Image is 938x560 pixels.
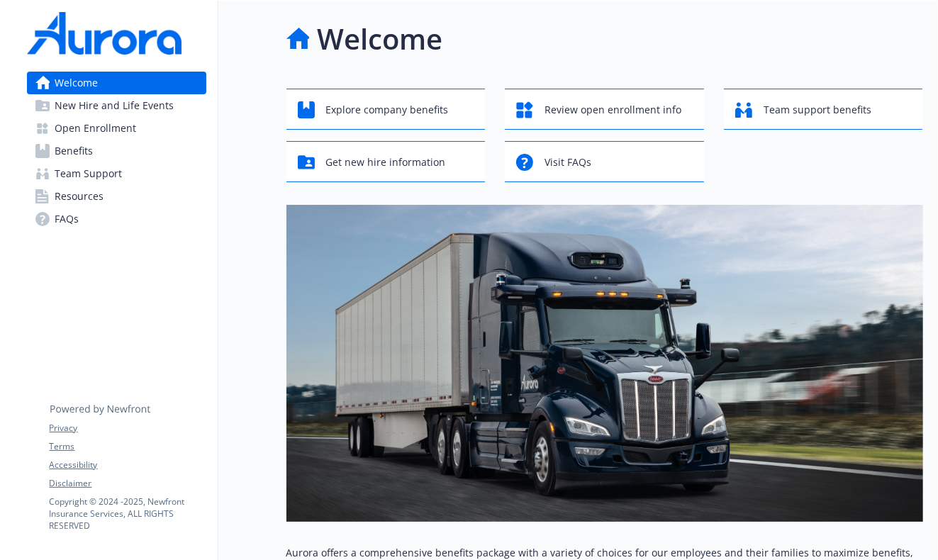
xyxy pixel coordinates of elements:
a: Resources [27,185,206,208]
span: FAQs [55,208,79,230]
span: Resources [55,185,104,208]
span: Review open enrollment info [545,96,681,123]
button: Team support benefits [724,89,923,130]
p: Copyright © 2024 - 2025 , Newfront Insurance Services, ALL RIGHTS RESERVED [50,495,206,532]
span: Team Support [55,162,123,185]
img: overview page banner [286,205,923,522]
a: Disclaimer [50,477,206,490]
span: Benefits [55,140,94,162]
a: Open Enrollment [27,117,206,140]
a: New Hire and Life Events [27,94,206,117]
a: Terms [50,440,206,453]
a: Welcome [27,72,206,94]
span: Get new hire information [326,149,446,176]
a: Benefits [27,140,206,162]
a: Team Support [27,162,206,185]
span: Visit FAQs [545,149,591,176]
button: Visit FAQs [505,141,704,182]
h1: Welcome [318,18,443,60]
a: FAQs [27,208,206,230]
button: Review open enrollment info [505,89,704,130]
span: Explore company benefits [326,96,449,123]
span: New Hire and Life Events [55,94,174,117]
a: Accessibility [50,459,206,471]
span: Open Enrollment [55,117,137,140]
button: Get new hire information [286,141,486,182]
a: Privacy [50,422,206,435]
span: Team support benefits [764,96,871,123]
span: Welcome [55,72,99,94]
button: Explore company benefits [286,89,486,130]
